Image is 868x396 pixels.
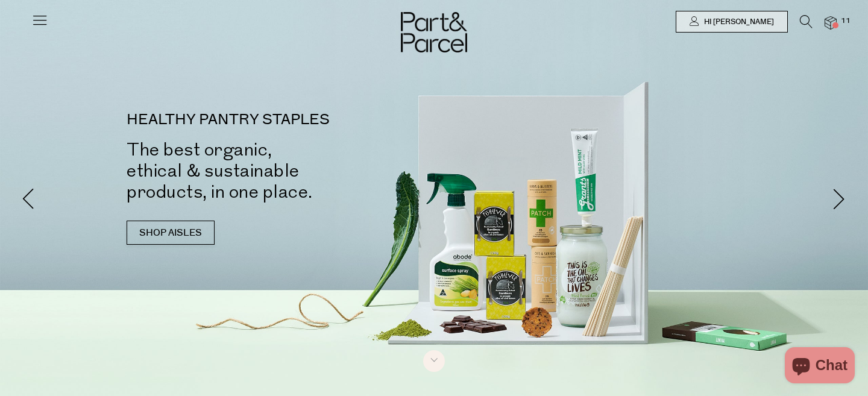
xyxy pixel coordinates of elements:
p: HEALTHY PANTRY STAPLES [127,113,452,127]
inbox-online-store-chat: Shopify online store chat [781,347,858,386]
span: Hi [PERSON_NAME] [701,17,774,27]
span: 11 [838,16,854,27]
a: 11 [825,16,837,29]
a: SHOP AISLES [127,221,215,245]
img: Part&Parcel [401,12,467,52]
h2: The best organic, ethical & sustainable products, in one place. [127,139,452,203]
a: Hi [PERSON_NAME] [676,11,788,33]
